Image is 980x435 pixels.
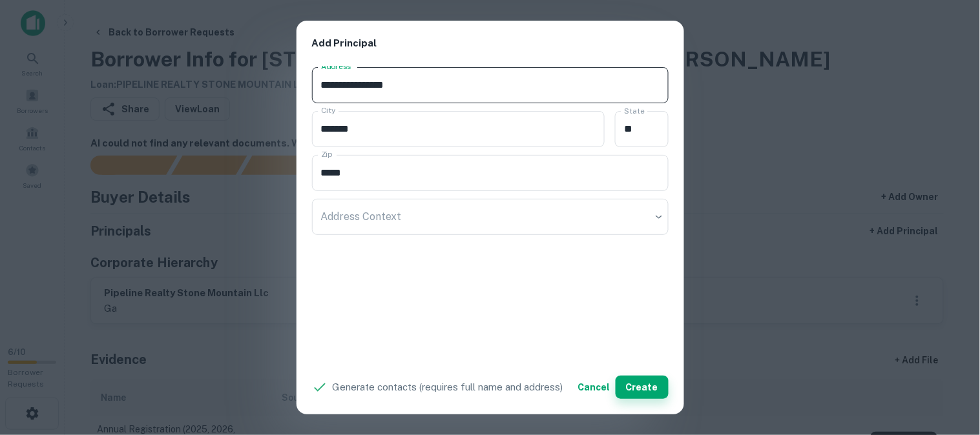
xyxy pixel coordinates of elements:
label: Zip [321,149,333,160]
div: ​ [312,199,669,235]
button: Create [616,376,669,399]
label: Address [321,61,351,72]
iframe: Chat Widget [915,332,980,394]
label: City [321,105,336,116]
button: Cancel [573,376,616,399]
h2: Add Principal [297,21,684,66]
label: State [624,105,645,116]
p: Generate contacts (requires full name and address) [333,379,563,395]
